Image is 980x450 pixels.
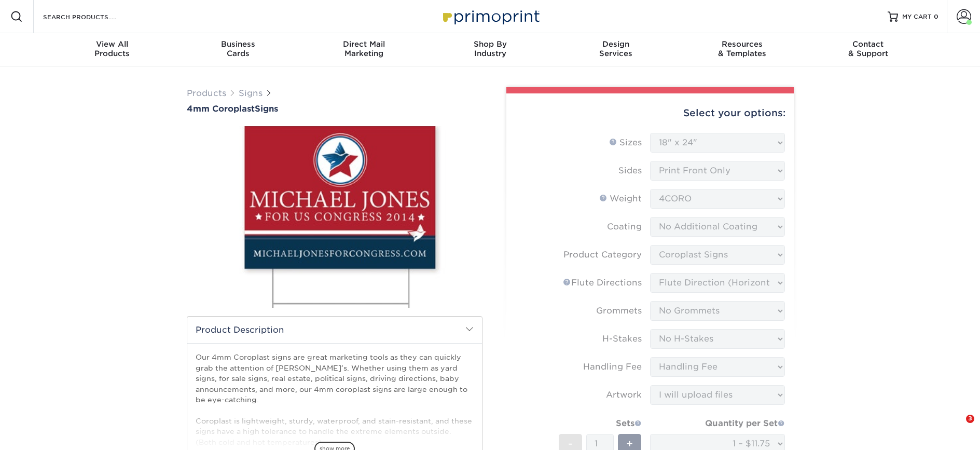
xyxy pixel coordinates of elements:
[3,418,88,446] iframe: Google Customer Reviews
[427,39,553,49] span: Shop By
[175,39,301,58] div: Cards
[187,104,482,114] h1: Signs
[934,13,938,20] span: 0
[902,12,932,21] span: MY CART
[679,39,805,58] div: & Templates
[42,10,143,23] input: SEARCH PRODUCTS.....
[49,33,175,66] a: View AllProducts
[553,39,679,49] span: Design
[187,104,255,114] span: 4mm Coroplast
[553,39,679,58] div: Services
[805,39,931,58] div: & Support
[301,33,427,66] a: Direct MailMarketing
[49,39,175,49] span: View All
[187,115,482,319] img: 4mm Coroplast 01
[175,33,301,66] a: BusinessCards
[49,39,175,58] div: Products
[187,104,482,114] a: 4mm CoroplastSigns
[679,33,805,66] a: Resources& Templates
[301,39,427,58] div: Marketing
[175,39,301,49] span: Business
[438,5,542,28] img: Primoprint
[187,317,482,343] h2: Product Description
[805,39,931,49] span: Contact
[553,33,679,66] a: DesignServices
[945,415,970,440] iframe: Intercom live chat
[187,88,226,98] a: Products
[805,33,931,66] a: Contact& Support
[301,39,427,49] span: Direct Mail
[679,39,805,49] span: Resources
[515,93,785,133] div: Select your options:
[427,33,553,66] a: Shop ByIndustry
[966,415,974,423] span: 3
[427,39,553,58] div: Industry
[239,88,263,98] a: Signs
